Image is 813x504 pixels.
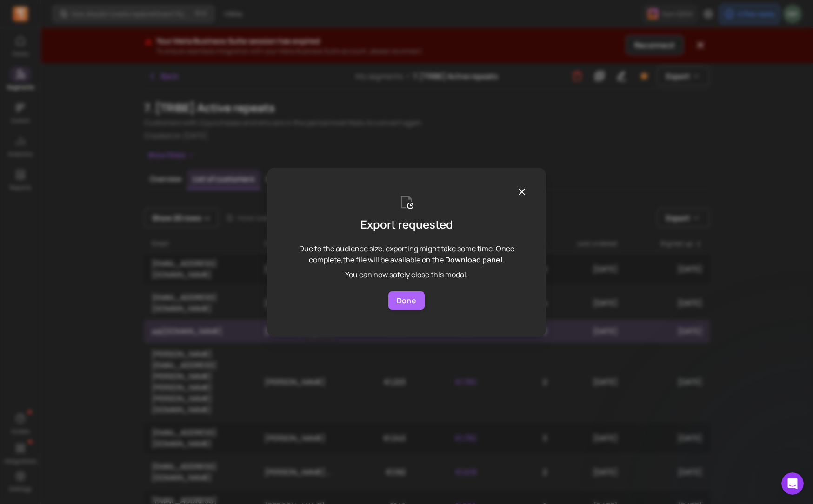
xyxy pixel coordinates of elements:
[388,291,425,310] button: Done
[360,217,453,232] p: Export requested
[781,472,804,495] iframe: Intercom live chat
[286,269,527,280] p: You can now safely close this modal.
[286,243,527,265] p: Due to the audience size, exporting might take some time. Once complete, the file will be availab...
[445,255,505,265] span: Download panel.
